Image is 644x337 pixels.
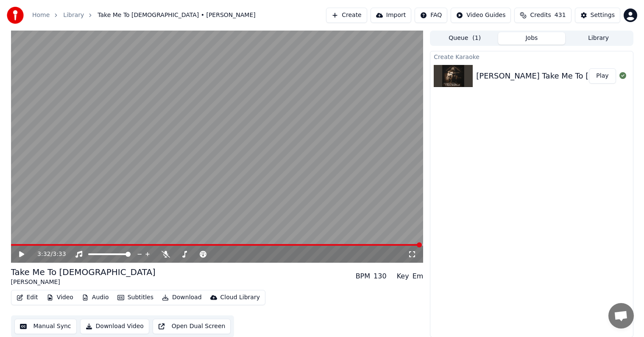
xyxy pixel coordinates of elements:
[589,68,616,84] button: Play
[397,271,409,281] div: Key
[37,250,50,258] span: 3:32
[43,292,77,303] button: Video
[371,8,411,23] button: Import
[63,11,84,20] a: Library
[14,319,77,334] button: Manual Sync
[159,292,205,303] button: Download
[451,8,511,23] button: Video Guides
[415,8,447,23] button: FAQ
[591,11,615,20] div: Settings
[53,250,66,258] span: 3:33
[608,303,634,329] a: Åben chat
[530,11,551,20] span: Credits
[32,11,256,20] nav: breadcrumb
[153,319,231,334] button: Open Dual Screen
[498,32,565,45] button: Jobs
[220,293,260,302] div: Cloud Library
[565,32,632,45] button: Library
[430,51,633,62] div: Create Karaoke
[413,271,424,281] div: Em
[11,278,156,286] div: [PERSON_NAME]
[32,11,50,20] a: Home
[80,319,149,334] button: Download Video
[555,11,566,20] span: 431
[114,292,157,303] button: Subtitles
[11,266,156,278] div: Take Me To [DEMOGRAPHIC_DATA]
[514,8,571,23] button: Credits431
[374,271,387,281] div: 130
[356,271,370,281] div: BPM
[431,32,498,45] button: Queue
[37,250,58,258] div: /
[7,7,24,24] img: youka
[575,8,620,23] button: Settings
[326,8,367,23] button: Create
[78,292,112,303] button: Audio
[98,11,255,20] span: Take Me To [DEMOGRAPHIC_DATA] • [PERSON_NAME]
[13,292,42,303] button: Edit
[472,34,481,42] span: ( 1 )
